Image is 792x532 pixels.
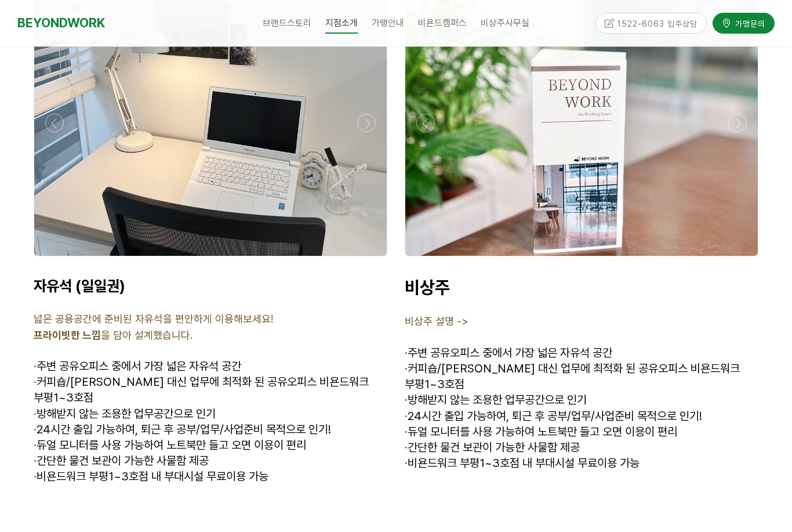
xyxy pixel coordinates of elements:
span: 부평1~3호점 [34,390,93,404]
strong: · [34,469,37,483]
span: 듀얼 모니터를 사용 가능하여 노트북만 들고 오면 이용이 편리 [405,425,677,439]
span: 부평1~3호점 [405,377,464,391]
strong: · [405,456,408,470]
span: 비상주 [405,277,450,298]
span: 24시간 출입 가능하여, 퇴근 후 공부/업무/사업준비 목적으로 인기! [34,422,331,436]
span: 주변 공유오피스 중에서 가장 넓은 자유석 공간 [408,346,612,360]
span: 가맹안내 [372,17,404,28]
span: · [34,359,37,373]
a: BEYONDWORK [17,12,105,34]
span: 비욘드캠퍼스 [418,17,467,28]
span: 넓은 공용공간에 준비된 자유석을 편안하게 이용해보세요! [34,313,273,325]
a: 가맹문의 [713,13,775,33]
strong: · [34,422,37,436]
strong: 프라이빗한 느낌 [34,329,101,341]
strong: · [405,425,408,439]
span: 을 담아 설계했습니다. [34,329,192,341]
span: 커피숍/[PERSON_NAME] 대신 업무에 최적화 된 공유오피스 비욘드워크 [34,375,369,389]
span: 듀얼 모니터를 사용 가능하여 노트북만 들고 오면 이용이 편리 [34,438,306,452]
span: · [405,346,408,360]
span: 커피숍/[PERSON_NAME] 대신 업무에 최적화 된 공유오피스 비욘드워크 [405,361,740,375]
span: 자유석 (일일권) [34,277,125,295]
strong: · [34,438,37,452]
span: 비욘드워크 부평1~3호점 내 부대시설 무료이용 가능 [405,456,640,470]
span: 방해받지 않는 조용한 업무공간으로 인기 [405,393,587,407]
strong: · [405,393,408,407]
span: 브랜드스토리 [263,17,311,28]
span: 지점소개 [325,13,358,34]
a: 비상주사무실 [474,9,536,38]
strong: · [405,361,408,375]
span: 가맹문의 [732,17,765,29]
span: 간단한 물건 보관이 가능한 사물함 제공 [405,440,580,454]
strong: · [405,440,408,454]
span: 비욘드워크 부평1~3호점 내 부대시설 무료이용 가능 [34,469,268,483]
strong: · [34,375,37,389]
a: 지점소개 [318,9,365,38]
a: 브랜드스토리 [256,9,318,38]
span: 주변 공유오피스 중에서 가장 넓은 자유석 공간 [37,359,241,373]
span: 방해받지 않는 조용한 업무공간으로 인기 [34,407,216,421]
strong: · [34,454,37,468]
span: 비상주 설명 -> [405,315,468,327]
strong: · [34,407,37,421]
a: 가맹안내 [365,9,411,38]
strong: · [405,409,408,423]
span: 24시간 출입 가능하여, 퇴근 후 공부/업무/사업준비 목적으로 인기! [405,409,702,423]
a: 비욘드캠퍼스 [411,9,474,38]
span: 비상주사무실 [481,17,529,28]
span: 간단한 물건 보관이 가능한 사물함 제공 [34,454,209,468]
